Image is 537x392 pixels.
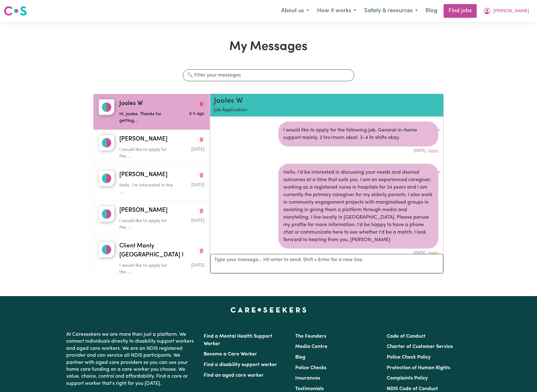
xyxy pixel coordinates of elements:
[199,135,204,143] button: Delete conversation
[99,135,114,151] img: Trevor J H
[204,362,277,367] a: Find a disability support worker
[204,352,257,357] a: Become a Care Worker
[4,4,27,18] a: Careseekers logo
[277,4,313,17] button: About us
[313,4,360,17] button: How it works
[387,344,453,349] a: Charter of Customer Service
[278,146,438,154] div: [DATE]
[99,206,114,222] img: William A
[119,135,167,144] span: [PERSON_NAME]
[199,247,204,255] button: Delete conversation
[183,69,354,81] input: 🔍 Filter your messages
[99,242,114,257] img: Client Manly NSW I
[295,344,327,349] a: Media Centre
[199,171,204,179] button: Delete conversation
[119,182,176,196] p: Hello. I'm interested in this ...
[119,99,143,108] span: Jooles W
[512,367,532,387] iframe: Button to launch messaging window
[204,334,272,346] a: Find a Mental Health Support Worker
[93,130,210,165] button: Trevor J H[PERSON_NAME]Delete conversationI would like to apply for the ...Message sent on August...
[66,329,196,390] p: At Careseekers we are more than just a platform. We connect individuals directly to disability su...
[93,39,444,54] h1: My Messages
[278,249,438,256] div: [DATE]
[214,107,402,114] p: Job Application
[428,251,438,256] button: Delete
[295,334,326,339] a: The Founders
[4,5,27,17] img: Careseekers logo
[387,334,425,339] a: Code of Conduct
[93,165,210,201] button: Rick R[PERSON_NAME]Delete conversationHello. I'm interested in this ...Message sent on July 2, 2025
[387,355,430,360] a: Police Check Policy
[119,218,176,231] p: I would like to apply for the ...
[231,307,306,312] a: Careseekers home page
[204,373,264,378] a: Find an aged care worker
[93,236,210,281] button: Client Manly NSW IClient Manly [GEOGRAPHIC_DATA] IDelete conversationI would like to apply for th...
[360,4,422,17] button: Safety & resources
[119,171,167,180] span: [PERSON_NAME]
[295,365,326,370] a: Police Checks
[479,4,533,17] button: My Account
[493,8,529,15] span: [PERSON_NAME]
[191,219,204,223] span: Message sent on April 4, 2025
[199,206,204,215] button: Delete conversation
[295,355,306,360] a: Blog
[119,206,167,215] span: [PERSON_NAME]
[119,111,176,124] p: Hi, Jooles. Thanks for getting...
[93,94,210,130] button: Jooles WJooles WDelete conversationHi, Jooles. Thanks for getting...Message sent on August 4, 2025
[387,376,428,381] a: Complaints Policy
[428,148,438,154] button: Delete
[119,242,196,260] span: Client Manly [GEOGRAPHIC_DATA] I
[119,262,176,276] p: I would like to apply for the ...
[444,4,477,18] a: Find jobs
[422,4,441,18] a: Blog
[295,376,320,381] a: Insurances
[387,365,450,370] a: Protection of Human Rights
[191,183,204,187] span: Message sent on July 2, 2025
[214,97,402,106] h2: Jooles W
[119,146,176,160] p: I would like to apply for the ...
[191,147,204,151] span: Message sent on August 3, 2025
[295,386,324,391] a: Testimonials
[199,100,204,108] button: Delete conversation
[278,122,438,146] div: I would like to apply for the following job, General in-home support mainly. 2 hrs/morn ideal. 3-...
[278,164,438,249] div: Hello. I'd be interested in discussing your needs and desired outcomes at a time that suits you. ...
[99,99,114,115] img: Jooles W
[191,263,204,267] span: Message sent on April 4, 2025
[189,112,204,116] span: Message sent on August 4, 2025
[387,386,438,391] a: NDIS Code of Conduct
[99,171,114,186] img: Rick R
[93,201,210,236] button: William A[PERSON_NAME]Delete conversationI would like to apply for the ...Message sent on April 4...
